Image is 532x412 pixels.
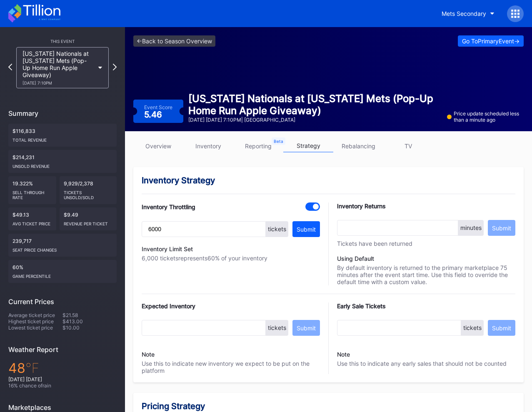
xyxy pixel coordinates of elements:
[8,376,117,382] div: [DATE] [DATE]
[142,401,515,411] div: Pricing Strategy
[22,80,94,85] div: [DATE] 7:10PM
[266,320,288,336] div: tickets
[233,140,283,152] a: reporting
[188,117,442,123] div: [DATE] [DATE] 7:10PM | [GEOGRAPHIC_DATA]
[458,220,484,236] div: minutes
[62,318,117,325] div: $413.00
[142,255,320,262] div: 6,000 tickets represents 60 % of your inventory
[488,320,515,336] button: Submit
[337,351,515,358] div: Note
[8,234,117,257] div: 239,717
[461,320,484,336] div: tickets
[8,207,56,230] div: $49.13
[8,325,62,331] div: Lowest ticket price
[12,270,112,279] div: Game percentile
[8,124,117,147] div: $116,833
[64,218,113,226] div: Revenue per ticket
[8,150,117,173] div: $214,231
[12,160,112,169] div: Unsold Revenue
[142,340,320,374] div: Use this to indicate new inventory we expect to be put on the platform
[183,140,233,152] a: inventory
[12,134,112,142] div: Total Revenue
[435,6,501,21] button: Mets Secondary
[8,382,117,389] div: 16 % chance of rain
[8,360,117,376] div: 48
[12,187,52,200] div: Sell Through Rate
[8,260,117,283] div: 60%
[8,176,56,204] div: 19.322%
[25,360,39,376] span: ℉
[133,35,215,47] a: <-Back to Season Overview
[488,220,515,236] button: Submit
[333,140,383,152] a: rebalancing
[188,92,442,117] div: [US_STATE] Nationals at [US_STATE] Mets (Pop-Up Home Run Apple Giveaway)
[462,37,520,45] div: Go To Primary Event ->
[8,297,117,306] div: Current Prices
[144,104,172,110] div: Event Score
[337,240,515,247] div: Tickets have been returned
[142,245,320,252] div: Inventory Limit Set
[283,140,333,152] a: strategy
[297,226,316,233] div: Submit
[64,187,113,200] div: Tickets Unsold/Sold
[142,203,195,210] div: Inventory Throttling
[383,140,433,152] a: TV
[8,345,117,354] div: Weather Report
[337,302,515,310] div: Early Sale Tickets
[142,351,320,358] div: Note
[12,244,112,252] div: seat price changes
[8,403,117,412] div: Marketplaces
[8,109,117,117] div: Summary
[142,175,515,185] div: Inventory Strategy
[12,218,52,226] div: Avg ticket price
[62,325,117,331] div: $10.00
[337,255,515,262] div: Using Default
[22,50,94,85] div: [US_STATE] Nationals at [US_STATE] Mets (Pop-Up Home Run Apple Giveaway)
[297,325,316,332] div: Submit
[337,340,515,367] div: Use this to indicate any early sales that should not be counted
[62,312,117,318] div: $21.58
[337,202,515,210] div: Inventory Returns
[292,221,320,237] button: Submit
[8,318,62,325] div: Highest ticket price
[266,221,288,237] div: tickets
[492,325,511,332] div: Submit
[492,225,511,232] div: Submit
[144,110,164,119] div: 5.46
[442,10,486,17] div: Mets Secondary
[8,312,62,318] div: Average ticket price
[60,176,117,204] div: 9,929/2,378
[133,140,183,152] a: overview
[447,110,524,123] div: Price update scheduled less than a minute ago
[458,35,524,47] button: Go ToPrimaryEvent->
[142,302,320,310] div: Expected Inventory
[60,207,117,230] div: $9.49
[292,320,320,336] button: Submit
[337,255,515,285] div: By default inventory is returned to the primary marketplace 75 minutes after the event start time...
[8,39,117,44] div: This Event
